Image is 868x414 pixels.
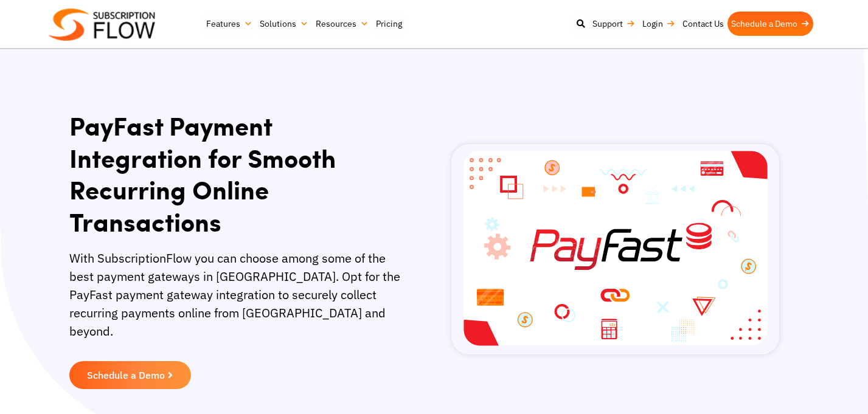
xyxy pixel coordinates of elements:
[639,12,679,36] a: Login
[49,9,155,41] img: Subscriptionflow
[69,109,401,237] h1: PayFast Payment Integration for Smooth Recurring Online Transactions
[372,12,406,36] a: Pricing
[87,370,165,380] span: Schedule a Demo
[727,12,813,36] a: Schedule a Demo
[69,249,401,353] p: With SubscriptionFlow you can choose among some of the best payment gateways in [GEOGRAPHIC_DATA]...
[203,12,256,36] a: Features
[451,144,779,354] img: Payfast Payment Integration
[69,361,191,389] a: Schedule a Demo
[256,12,312,36] a: Solutions
[679,12,727,36] a: Contact Us
[312,12,372,36] a: Resources
[589,12,639,36] a: Support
